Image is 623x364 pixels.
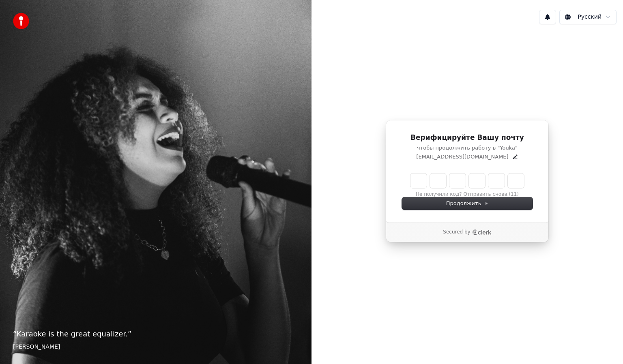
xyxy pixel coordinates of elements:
[402,144,533,152] p: чтобы продолжить работу в "Youka"
[512,154,518,160] button: Edit
[13,13,29,29] img: youka
[443,229,470,236] p: Secured by
[410,173,524,188] input: Enter verification code
[402,133,533,143] h1: Верифицируйте Вашу почту
[13,343,299,351] footer: [PERSON_NAME]
[472,229,492,235] a: Clerk logo
[402,197,533,210] button: Продолжить
[446,200,489,207] span: Продолжить
[13,328,299,340] p: “ Karaoke is the great equalizer. ”
[416,153,508,161] p: [EMAIL_ADDRESS][DOMAIN_NAME]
